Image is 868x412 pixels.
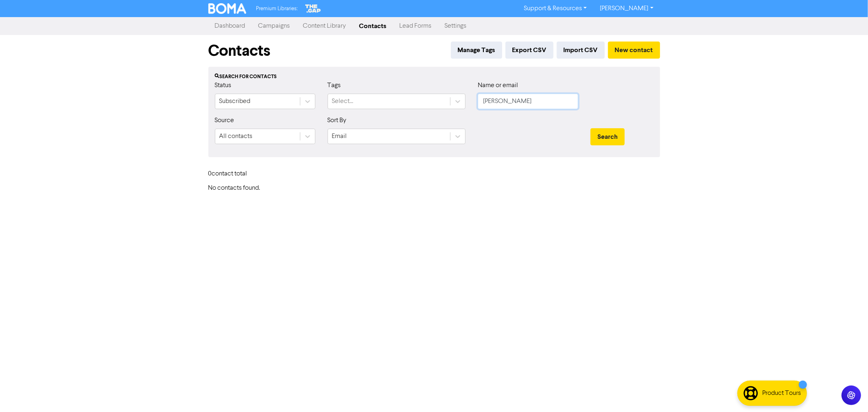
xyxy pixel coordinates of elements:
a: Settings [438,18,473,34]
label: Tags [328,81,341,90]
a: [PERSON_NAME] [593,2,660,15]
a: Support & Resources [517,2,593,15]
label: Status [215,81,232,90]
a: Content Library [297,18,353,34]
img: BOMA Logo [208,3,247,14]
button: Manage Tags [451,42,502,59]
a: Contacts [353,18,393,34]
div: All contacts [219,131,253,141]
h6: 0 contact total [208,170,273,178]
button: Export CSV [505,42,553,59]
a: Campaigns [252,18,297,34]
label: Name or email [478,81,518,90]
span: Premium Libraries: [256,6,297,11]
button: Search [590,128,625,145]
a: Lead Forms [393,18,438,34]
a: Dashboard [208,18,252,34]
button: New contact [608,42,660,59]
div: Email [332,131,347,141]
iframe: Chat Widget [827,373,868,412]
img: The Gap [304,3,322,14]
h6: No contacts found. [208,184,660,192]
div: Subscribed [219,96,251,106]
button: Import CSV [557,42,605,59]
label: Source [215,116,234,125]
div: Select... [332,96,354,106]
label: Sort By [328,116,347,125]
div: Search for contacts [215,73,654,81]
h1: Contacts [208,42,271,60]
